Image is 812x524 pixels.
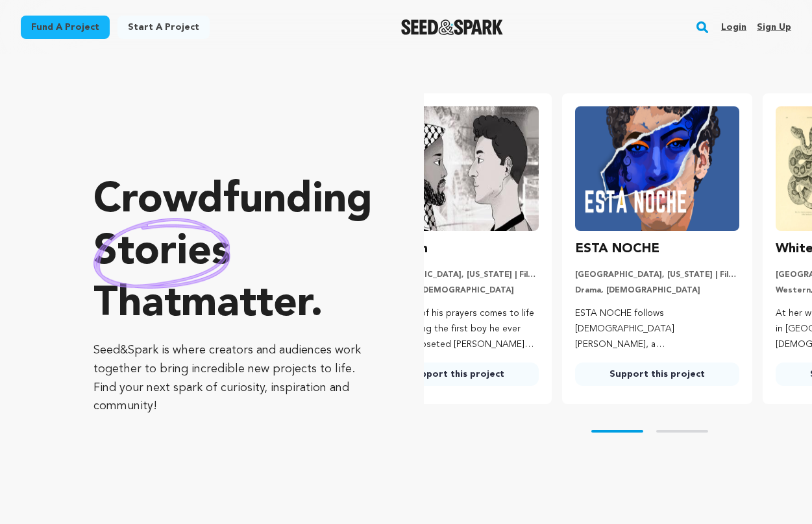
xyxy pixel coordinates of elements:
img: Seed&Spark Logo Dark Mode [401,19,503,35]
a: Support this project [375,363,539,386]
img: hand sketched image [93,218,230,289]
p: Drama, [DEMOGRAPHIC_DATA] [575,285,739,296]
a: Support this project [575,363,739,386]
p: Animation, [DEMOGRAPHIC_DATA] [375,285,539,296]
p: When one of his prayers comes to life—summoning the first boy he ever loved—a closeted [PERSON_NA... [375,306,539,352]
p: Seed&Spark is where creators and audiences work together to bring incredible new projects to life... [93,341,372,416]
a: Seed&Spark Homepage [401,19,503,35]
p: ESTA NOCHE follows [DEMOGRAPHIC_DATA] [PERSON_NAME], a [DEMOGRAPHIC_DATA], homeless runaway, conf... [575,306,739,352]
span: matter [181,284,310,326]
img: Khutbah image [375,106,539,231]
a: Login [721,17,746,38]
h3: ESTA NOCHE [575,239,659,259]
a: Start a project [117,16,210,39]
p: [GEOGRAPHIC_DATA], [US_STATE] | Film Short [575,270,739,280]
p: Crowdfunding that . [93,175,372,331]
a: Fund a project [21,16,110,39]
p: [GEOGRAPHIC_DATA], [US_STATE] | Film Short [375,270,539,280]
a: Sign up [757,17,791,38]
img: ESTA NOCHE image [575,106,739,231]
